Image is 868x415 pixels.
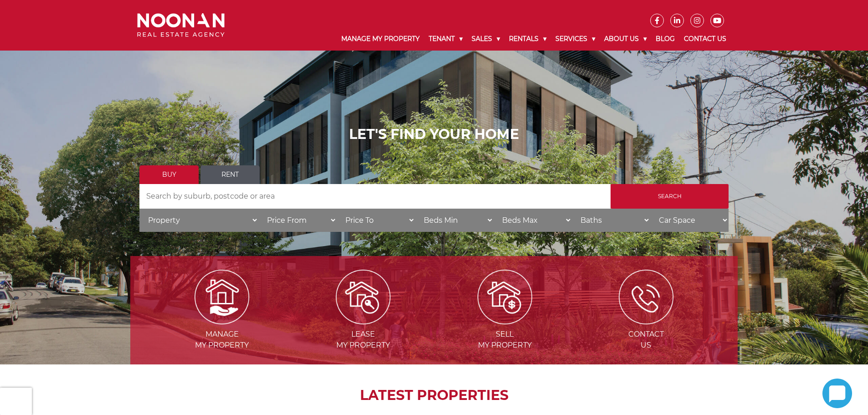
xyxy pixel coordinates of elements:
[435,292,575,349] a: Sellmy Property
[153,387,715,404] h2: LATEST PROPERTIES
[576,292,716,349] a: ContactUs
[679,27,731,51] a: Contact Us
[195,270,249,324] img: Manage my Property
[139,165,199,184] a: Buy
[611,184,729,209] input: Search
[651,27,679,51] a: Blog
[137,13,225,37] img: Noonan Real Estate Agency
[293,329,433,351] span: Lease my Property
[478,270,532,324] img: Sell my property
[337,27,424,51] a: Manage My Property
[424,27,467,51] a: Tenant
[139,184,611,209] input: Search by suburb, postcode or area
[200,165,260,184] a: Rent
[152,329,292,351] span: Manage my Property
[551,27,600,51] a: Services
[293,292,433,349] a: Leasemy Property
[467,27,504,51] a: Sales
[576,329,716,351] span: Contact Us
[504,27,551,51] a: Rentals
[619,270,673,324] img: ICONS
[435,329,575,351] span: Sell my Property
[336,270,390,324] img: Lease my property
[152,292,292,349] a: Managemy Property
[139,126,729,143] h1: LET'S FIND YOUR HOME
[600,27,651,51] a: About Us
